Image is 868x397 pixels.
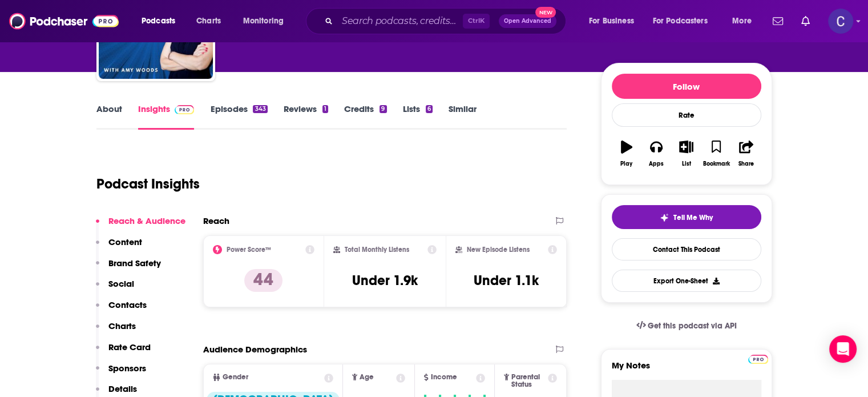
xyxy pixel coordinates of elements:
[499,14,556,28] button: Open AdvancedNew
[337,12,463,30] input: Search podcasts, credits, & more...
[243,13,284,29] span: Monitoring
[535,7,556,18] span: New
[627,312,746,340] a: Get this podcast via API
[511,374,546,388] span: Parental Status
[380,105,386,113] div: 9
[96,236,142,258] button: Content
[768,11,788,31] a: Show notifications dropdown
[645,12,724,30] button: open menu
[612,103,761,127] div: Rate
[828,9,853,34] img: User Profile
[829,335,857,363] div: Open Intercom Messenger
[581,12,648,30] button: open menu
[426,105,433,113] div: 6
[227,246,271,254] h2: Power Score™
[828,9,853,34] button: Show profile menu
[317,8,577,34] div: Search podcasts, credits, & more...
[196,13,221,29] span: Charts
[253,105,267,113] div: 343
[96,278,134,299] button: Social
[142,13,175,29] span: Podcasts
[731,133,761,174] button: Share
[96,320,136,342] button: Charts
[463,14,490,29] span: Ctrl K
[235,12,298,30] button: open menu
[701,133,731,174] button: Bookmark
[504,18,551,24] span: Open Advanced
[673,213,713,222] span: Tell Me Why
[467,246,530,254] h2: New Episode Listens
[612,205,761,229] button: tell me why sparkleTell Me Why
[653,13,708,29] span: For Podcasters
[828,9,853,34] span: Logged in as publicityxxtina
[641,133,671,174] button: Apps
[682,161,691,167] div: List
[96,258,161,279] button: Brand Safety
[284,103,328,130] a: Reviews1
[612,74,761,99] button: Follow
[344,103,386,130] a: Credits9
[748,353,768,364] a: Pro website
[96,299,147,320] button: Contacts
[244,269,282,292] p: 44
[648,321,736,331] span: Get this podcast via API
[612,360,761,380] label: My Notes
[797,11,814,31] a: Show notifications dropdown
[345,246,409,254] h2: Total Monthly Listens
[138,103,195,130] a: InsightsPodchaser Pro
[210,103,267,130] a: Episodes343
[612,270,761,292] button: Export One-Sheet
[108,342,151,352] p: Rate Card
[612,238,761,260] a: Contact This Podcast
[671,133,701,174] button: List
[322,105,328,113] div: 1
[352,272,418,289] h3: Under 1.9k
[748,355,768,364] img: Podchaser Pro
[724,12,766,30] button: open menu
[360,374,374,381] span: Age
[96,363,146,384] button: Sponsors
[108,236,142,247] p: Content
[703,161,729,167] div: Bookmark
[96,215,185,236] button: Reach & Audience
[108,258,161,268] p: Brand Safety
[431,374,457,381] span: Income
[403,103,433,130] a: Lists6
[203,344,307,355] h2: Audience Demographics
[620,161,632,167] div: Play
[223,374,248,381] span: Gender
[108,363,146,374] p: Sponsors
[108,215,185,226] p: Reach & Audience
[732,13,752,29] span: More
[589,13,634,29] span: For Business
[203,215,229,226] h2: Reach
[134,12,190,30] button: open menu
[612,133,641,174] button: Play
[649,161,664,167] div: Apps
[108,320,136,331] p: Charts
[108,383,137,394] p: Details
[108,299,147,310] p: Contacts
[738,161,754,167] div: Share
[96,175,200,193] h1: Podcast Insights
[449,103,477,130] a: Similar
[474,272,539,289] h3: Under 1.1k
[108,278,134,289] p: Social
[189,12,228,30] a: Charts
[96,342,151,363] button: Rate Card
[175,105,195,114] img: Podchaser Pro
[96,103,122,130] a: About
[660,213,669,222] img: tell me why sparkle
[9,10,119,32] img: Podchaser - Follow, Share and Rate Podcasts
